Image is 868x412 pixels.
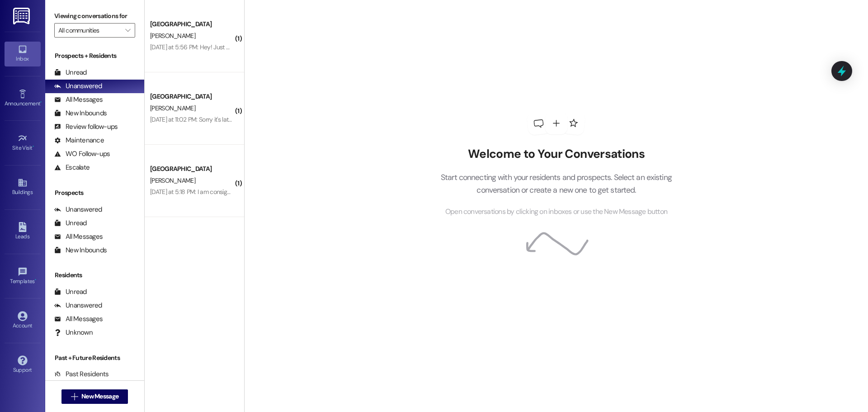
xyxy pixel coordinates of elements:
span: New Message [81,392,118,401]
div: Unanswered [54,301,102,310]
div: [GEOGRAPHIC_DATA] [150,19,234,29]
p: Start connecting with your residents and prospects. Select an existing conversation or create a n... [427,171,685,197]
div: New Inbounds [54,109,107,118]
span: • [33,143,34,150]
i:  [125,27,130,34]
div: [DATE] at 5:56 PM: Hey! Just wanted to let you know I won't make the meeting [DATE]- I work until... [150,43,425,51]
div: [DATE] at 11:02 PM: Sorry it's late but what Wi-Fi do we connect too? [150,115,327,123]
a: Templates • [5,264,41,289]
div: Prospects + Residents [45,51,144,61]
div: All Messages [54,232,103,242]
span: • [35,277,36,283]
div: Unread [54,68,87,77]
label: Viewing conversations for [54,9,135,23]
a: Buildings [5,175,41,199]
a: Account [5,308,41,333]
div: Residents [45,270,144,280]
img: ResiDesk Logo [13,8,32,24]
input: All communities [58,23,121,38]
div: Maintenance [54,136,104,145]
span: [PERSON_NAME] [150,176,195,185]
div: Unanswered [54,205,102,214]
div: Past Residents [54,369,109,379]
div: Review follow-ups [54,122,118,132]
i:  [71,393,78,400]
div: All Messages [54,314,103,324]
a: Inbox [5,42,41,66]
div: Prospects [45,188,144,198]
button: New Message [61,389,128,404]
a: Site Visit • [5,131,41,155]
div: [DATE] at 5:18 PM: I am consigning for my daughter [150,188,282,196]
div: New Inbounds [54,246,107,255]
a: Leads [5,219,41,244]
span: • [40,99,42,105]
span: [PERSON_NAME] [150,32,195,40]
div: [GEOGRAPHIC_DATA] [150,164,234,174]
div: Unknown [54,328,93,337]
div: All Messages [54,95,103,104]
div: Escalate [54,163,90,172]
div: Unread [54,287,87,297]
div: WO Follow-ups [54,149,110,159]
div: [GEOGRAPHIC_DATA] [150,92,234,101]
div: Unread [54,218,87,228]
span: [PERSON_NAME] [150,104,195,112]
a: Support [5,353,41,377]
div: Unanswered [54,81,102,91]
div: Past + Future Residents [45,353,144,363]
h2: Welcome to Your Conversations [427,147,685,161]
span: Open conversations by clicking on inboxes or use the New Message button [445,206,667,218]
